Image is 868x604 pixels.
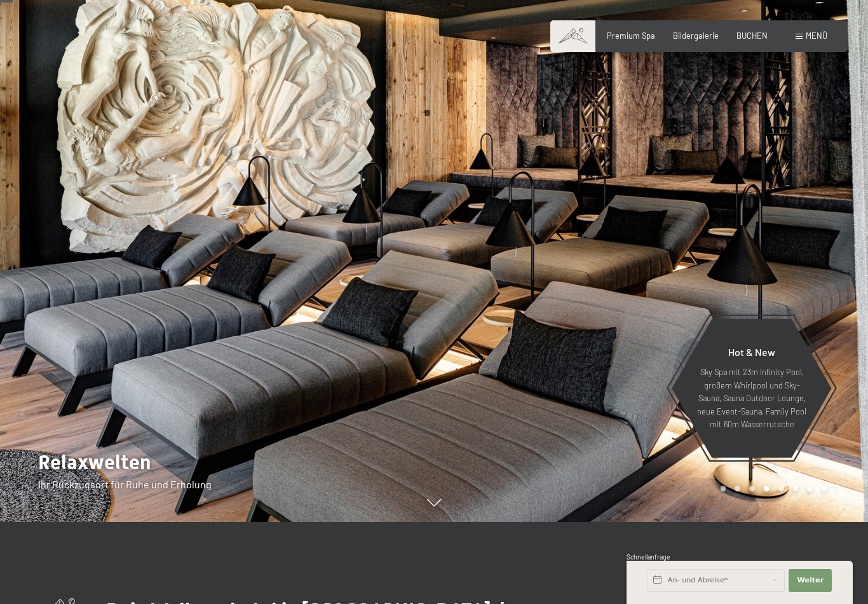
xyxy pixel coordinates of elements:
[797,575,824,586] span: Weiter
[789,569,832,592] button: Weiter
[721,486,726,491] div: Carousel Page 1
[607,31,655,41] a: Premium Spa
[807,486,813,491] div: Carousel Page 7
[736,31,768,41] a: BUCHEN
[735,486,740,491] div: Carousel Page 2
[793,486,799,491] div: Carousel Page 6
[764,486,770,491] div: Carousel Page 4 (Current Slide)
[696,366,807,430] p: Sky Spa mit 23m Infinity Pool, großem Whirlpool und Sky-Sauna, Sauna Outdoor Lounge, neue Event-S...
[627,553,670,561] span: Schnellanfrage
[671,319,832,458] a: Hot & New Sky Spa mit 23m Infinity Pool, großem Whirlpool und Sky-Sauna, Sauna Outdoor Lounge, ne...
[716,486,827,491] div: Carousel Pagination
[625,579,628,587] span: 1
[749,486,755,491] div: Carousel Page 3
[806,31,827,41] span: Menü
[728,346,775,358] span: Hot & New
[778,486,784,491] div: Carousel Page 5
[822,486,827,491] div: Carousel Page 8
[311,332,416,345] span: Einwilligung Marketing*
[673,31,719,41] a: Bildergalerie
